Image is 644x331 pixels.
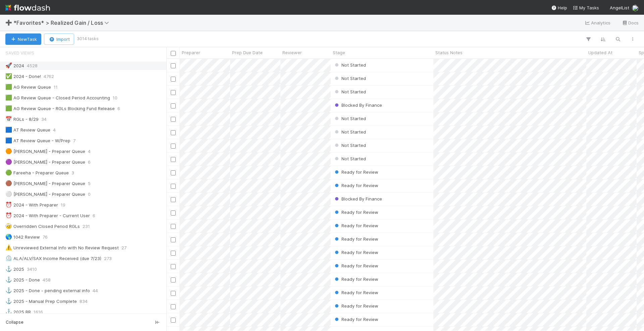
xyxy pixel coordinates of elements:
input: Toggle Row Selected [171,304,176,309]
span: Not Started [333,89,366,94]
div: Fareeha - Preparer Queue [5,169,69,177]
span: ⚪ [5,191,12,197]
span: 🚀 [5,63,12,68]
span: Blocked By Finance [333,196,382,201]
span: Reviewer [282,49,302,56]
span: Not Started [333,129,366,135]
input: Toggle Row Selected [171,157,176,162]
input: Toggle Row Selected [171,170,176,175]
div: 2025 [5,265,24,273]
span: 🟦 [5,138,12,143]
input: Toggle Row Selected [171,144,176,149]
div: AG Review Queue [5,83,51,91]
span: Updated At [588,49,612,56]
span: Ready for Review [333,263,378,268]
span: Ready for Review [333,169,378,175]
input: Toggle Row Selected [171,130,176,135]
span: 4 [53,126,56,134]
div: Not Started [333,115,366,122]
div: Not Started [333,75,366,82]
input: Toggle Row Selected [171,264,176,269]
span: Saved Views [5,46,34,60]
div: [PERSON_NAME] - Preparer Queue [5,147,85,156]
span: 27 [121,244,126,252]
span: ⚓ [5,309,12,315]
span: Blocked By Finance [333,102,382,108]
span: 458 [43,276,51,284]
input: Toggle Row Selected [171,318,176,323]
input: Toggle Row Selected [171,90,176,95]
a: Analytics [584,19,611,27]
span: ➕ [5,20,12,25]
div: 2024 [5,62,24,70]
input: Toggle All Rows Selected [171,51,176,56]
div: 2025 RR [5,308,31,316]
span: *Favorites* > Realized Gain / Loss [13,19,112,26]
div: 2025 - Manual Prep Complete [5,297,77,306]
input: Toggle Row Selected [171,211,176,216]
span: 5 [88,179,91,188]
span: AngelList [610,5,629,10]
div: Help [551,4,567,11]
span: Collapse [6,319,23,325]
span: 10 [113,94,117,102]
span: ⏲️ [5,255,12,261]
span: 231 [83,222,90,231]
span: Status Notes [435,49,463,56]
div: 2024 - With Preparer [5,201,58,209]
span: 834 [79,297,88,306]
input: Toggle Row Selected [171,251,176,256]
div: 2024 - With Preparer - Current User [5,212,90,220]
div: Ready for Review [333,303,378,309]
input: Toggle Row Selected [171,197,176,202]
span: Not Started [333,116,366,121]
div: [PERSON_NAME] - Preparer Queue [5,190,85,198]
span: Ready for Review [333,317,378,322]
span: ⏰ [5,202,12,208]
small: 3014 tasks [77,36,99,42]
button: Import [44,33,74,45]
span: Not Started [333,156,366,161]
div: Not Started [333,62,366,68]
div: ALA/ALV/SAX Income Received (due 7/23) [5,254,101,263]
div: Unreviewed External Info with No Review Request [5,244,119,252]
div: Not Started [333,129,366,135]
span: Not Started [333,143,366,148]
div: Ready for Review [333,276,378,282]
a: My Tasks [573,4,599,11]
span: 6 [117,104,120,113]
span: 4762 [44,72,54,81]
div: 2025 - Done - pending external info [5,286,90,295]
span: 3410 [27,265,37,273]
span: 44 [93,286,98,295]
button: NewTask [5,33,41,45]
span: 📅 [5,116,12,122]
div: 1042 Review [5,233,40,241]
span: 6 [88,158,91,166]
div: 2024 - Done! [5,72,41,81]
span: 3 [71,169,74,177]
div: Ready for Review [333,262,378,269]
span: 🟩 [5,105,12,111]
div: Ready for Review [333,169,378,175]
span: ⏰ [5,213,12,218]
span: ⚓ [5,298,12,304]
div: Blocked By Finance [333,102,382,108]
div: [PERSON_NAME] - Preparer Queue [5,158,85,166]
span: ⚓ [5,266,12,272]
span: Prep Due Date [232,49,263,56]
span: Ready for Review [333,290,378,295]
span: Ready for Review [333,250,378,255]
input: Toggle Row Selected [171,277,176,282]
div: AG Review Queue - RGLs Blocking Fund Release [5,104,115,113]
span: 34 [41,115,47,123]
span: 76 [43,233,48,241]
img: logo-inverted-e16ddd16eac7371096b0.svg [5,2,50,13]
input: Toggle Row Selected [171,291,176,296]
div: Not Started [333,88,366,95]
div: Ready for Review [333,182,378,189]
input: Toggle Row Selected [171,77,176,82]
span: Ready for Review [333,303,378,309]
span: 🟩 [5,84,12,90]
span: ⚠️ [5,245,12,250]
